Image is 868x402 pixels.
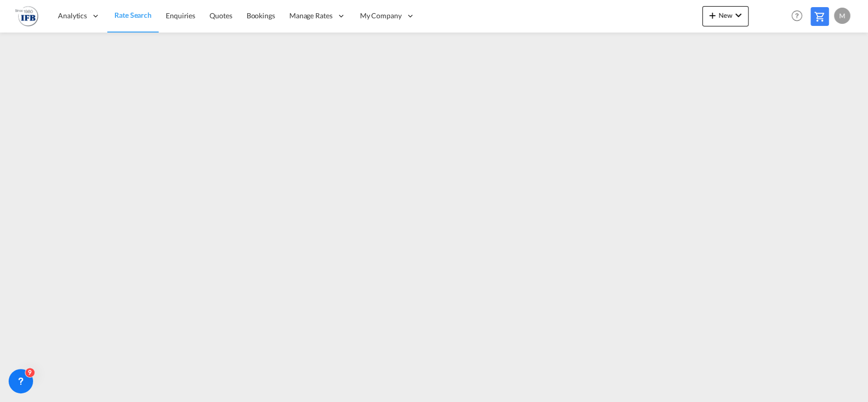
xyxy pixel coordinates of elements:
[706,11,744,19] span: New
[834,8,850,24] div: M
[114,11,152,19] span: Rate Search
[166,11,195,20] span: Enquiries
[289,11,333,21] span: Manage Rates
[788,7,805,24] span: Help
[209,11,232,20] span: Quotes
[58,11,87,21] span: Analytics
[732,9,744,21] md-icon: icon-chevron-down
[247,11,275,20] span: Bookings
[706,9,719,21] md-icon: icon-plus 400-fg
[702,6,749,26] button: icon-plus 400-fgNewicon-chevron-down
[788,7,811,25] div: Help
[360,11,402,21] span: My Company
[15,5,38,27] img: 2b726980256c11eeaa87296e05903fd5.png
